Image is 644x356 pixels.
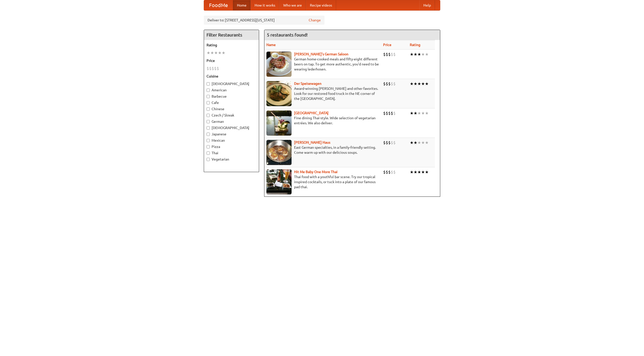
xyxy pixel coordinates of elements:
li: $ [383,81,386,87]
li: ★ [214,50,218,56]
label: [DEMOGRAPHIC_DATA] [207,81,256,86]
li: ★ [421,140,425,145]
li: $ [386,81,388,87]
a: Rating [410,43,420,47]
li: $ [391,52,393,57]
li: ★ [425,81,429,87]
li: ★ [410,110,414,116]
a: Recipe videos [306,0,336,10]
li: $ [383,52,386,57]
b: [PERSON_NAME]'s German Saloon [294,52,348,56]
div: Deliver to: [STREET_ADDRESS][US_STATE] [204,16,325,25]
li: $ [393,81,396,87]
li: ★ [417,81,421,87]
li: ★ [414,169,417,175]
label: Vegetarian [207,157,256,162]
li: $ [388,110,391,116]
li: ★ [425,140,429,145]
li: ★ [425,110,429,116]
h5: Price [207,58,256,63]
li: ★ [417,110,421,116]
input: Pizza [207,145,210,148]
input: Barbecue [207,95,210,98]
h5: Rating [207,43,256,48]
input: Mexican [207,139,210,142]
a: [PERSON_NAME] Haus [294,140,330,144]
li: ★ [421,110,425,116]
li: $ [207,66,209,71]
a: [GEOGRAPHIC_DATA] [294,111,329,115]
input: [DEMOGRAPHIC_DATA] [207,82,210,86]
li: $ [212,66,214,71]
input: Cafe [207,101,210,104]
li: ★ [218,50,222,56]
li: $ [388,52,391,57]
img: speisewagen.jpg [266,81,292,106]
li: ★ [417,169,421,175]
label: [DEMOGRAPHIC_DATA] [207,125,256,130]
input: American [207,89,210,92]
label: German [207,119,256,124]
label: Cafe [207,100,256,105]
li: $ [391,140,393,145]
li: $ [383,169,386,175]
li: $ [388,169,391,175]
li: $ [391,81,393,87]
li: $ [383,110,386,116]
a: Hit Me Baby One More Thai [294,170,338,174]
p: Fine dining Thai-style. Wide selection of vegetarian entrées. We also deliver. [266,115,379,126]
img: babythai.jpg [266,169,292,194]
a: Who we are [279,0,306,10]
li: $ [209,66,212,71]
label: Mexican [207,138,256,143]
h5: Cuisine [207,74,256,79]
a: Change [309,18,321,23]
li: $ [386,52,388,57]
a: How it works [251,0,279,10]
a: Der Speisewagen [294,82,321,86]
p: Award-winning [PERSON_NAME] and other favorites. Look for our restored food truck in the NE corne... [266,86,379,101]
li: $ [217,66,219,71]
a: FoodMe [204,0,233,10]
li: $ [214,66,217,71]
img: esthers.jpg [266,52,292,77]
li: $ [393,140,396,145]
li: $ [393,169,396,175]
li: ★ [417,52,421,57]
label: Czech / Slovak [207,113,256,118]
li: ★ [414,52,417,57]
input: Thai [207,151,210,155]
li: $ [391,169,393,175]
a: Help [419,0,435,10]
li: ★ [410,169,414,175]
li: ★ [417,140,421,145]
label: Barbecue [207,94,256,99]
li: $ [388,81,391,87]
li: ★ [222,50,225,56]
li: $ [386,140,388,145]
li: $ [391,110,393,116]
img: kohlhaus.jpg [266,140,292,165]
img: satay.jpg [266,110,292,136]
li: $ [393,110,396,116]
li: ★ [207,50,210,56]
li: ★ [421,52,425,57]
li: $ [388,140,391,145]
li: $ [393,52,396,57]
li: ★ [414,81,417,87]
p: Thai food with a youthful bar scene. Try our tropical inspired cocktails, or tuck into a plate of... [266,174,379,189]
li: $ [386,110,388,116]
input: Czech / Slovak [207,114,210,117]
li: ★ [425,52,429,57]
p: German home-cooked meals and fifty-eight different beers on tap. To get more authentic, you'd nee... [266,57,379,72]
li: ★ [414,140,417,145]
a: Price [383,43,391,47]
a: Home [233,0,251,10]
li: ★ [410,140,414,145]
input: Chinese [207,107,210,111]
input: German [207,120,210,123]
label: Chinese [207,106,256,111]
